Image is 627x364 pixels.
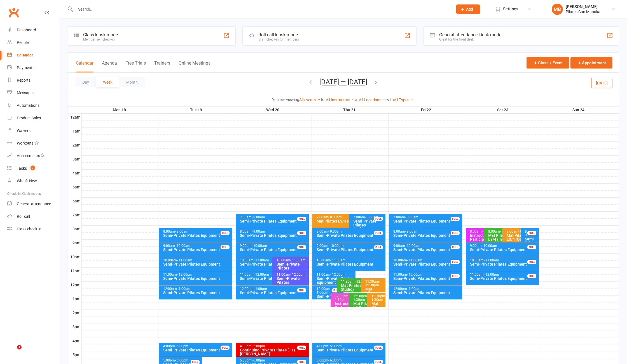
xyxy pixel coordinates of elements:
span: - 1:30pm [371,294,386,302]
div: Automations [17,103,39,108]
span: - 9:00am [525,230,537,237]
div: 4:00pm [163,344,231,348]
div: 8:00am [393,230,461,233]
div: FULL [451,231,460,235]
div: Roll call kiosk mode [258,32,299,37]
div: FULL [221,245,230,249]
strong: at [355,97,359,102]
th: 1am [67,128,81,135]
div: Semi-Private Pilates Equipment [470,276,538,280]
div: Assessments [17,153,45,158]
span: - 1:00pm [177,287,190,291]
a: People [7,36,59,49]
span: - 8:00am [405,215,418,219]
th: Sat 23 [465,107,542,114]
th: 12pm [67,282,81,289]
span: - 11:00am [407,258,422,262]
div: Semi-Private Pilates Equipment [240,248,308,252]
div: Messages [17,91,34,95]
div: 7:00am [353,216,385,219]
div: Pilates Can Manuka [566,9,600,14]
th: Wed 20 [235,107,312,114]
div: 4:00pm [316,344,385,348]
button: Agenda [102,60,117,72]
div: 9:00am [163,244,231,248]
div: 12:30pm [334,294,361,302]
div: FULL [451,217,460,221]
div: FULL [297,231,306,235]
button: [DATE] [591,78,612,88]
div: Mat Pilates L3/4 (Online) [316,219,379,223]
span: - 10:00am [252,244,267,248]
div: 11:00am [316,273,354,276]
span: - 9:00am [175,230,188,233]
div: Semi-Private Pilates Equipment [276,262,308,274]
span: Add [466,7,473,11]
a: Reports [7,74,59,87]
a: All Locations [359,98,386,102]
th: 2pm [67,309,81,316]
span: - 11:00am [330,258,346,262]
div: Product Sales [17,116,41,120]
div: Semi-Private Pilates Equipment [240,276,302,280]
span: - 12:30pm [365,280,380,287]
a: Class kiosk mode [7,223,59,235]
div: People [17,40,29,45]
div: Reports [17,78,31,82]
span: - 11:00am [177,258,192,262]
div: 5:00pm [316,359,385,362]
th: 6am [67,198,81,205]
span: - 6:00pm [328,358,342,362]
div: 8:00am [163,230,231,233]
div: Mat Pilates L3/4 (Online) [365,287,384,303]
span: - 12:00pm [330,273,346,276]
div: Semi-Private Pilates Equipment [276,276,308,288]
div: Tasks [17,166,27,171]
div: FULL [527,274,536,278]
input: Search... [74,5,449,13]
div: Dashboard [17,28,36,32]
div: Payments [17,65,34,70]
div: 10:00am [316,259,385,262]
div: FULL [527,260,536,264]
span: - 8:00am [365,215,378,219]
div: FULL [451,260,460,264]
th: 4pm [67,337,81,344]
div: Mat Pilates L3/4 (In-Studio) [341,283,379,291]
div: FULL [451,274,460,278]
span: - 12:30pm [355,280,370,283]
span: - 6:00pm [252,358,265,362]
div: Semi-Private Pilates Equipment [353,219,385,231]
th: Fri 22 [388,107,465,114]
a: Payments [7,62,59,74]
div: Semi-Private Pilates Equipment [393,219,461,223]
span: - 1:00pm [317,287,331,294]
a: All events [299,98,321,102]
div: Semi-Private Pilates Equipment [163,233,231,237]
span: - 1:00pm [407,287,420,291]
div: Semi-Private Pilates Equipment [470,248,538,252]
div: Staff check-in for members [258,37,299,41]
div: FULL [451,245,460,249]
div: 5:00pm [240,359,308,362]
a: Product Sales [7,112,59,124]
div: General attendance kiosk mode [439,32,501,37]
button: Add [456,4,480,14]
a: General attendance kiosk mode [7,198,59,210]
div: 10:00am [470,259,538,262]
a: Calendar [7,49,59,62]
div: Semi-Private Pilates Equipment [316,262,385,266]
div: Roll call [17,214,30,219]
span: - 1:00pm [254,287,267,291]
div: Mat Pilates L3/4 (Online) [506,233,532,241]
a: All Instructors [326,98,355,102]
button: Calendar [76,60,93,72]
div: FULL [332,288,341,292]
div: FULL [297,288,306,292]
span: - 10:00am [328,244,344,248]
div: 10:00am [276,259,308,262]
div: Mat Pilates L2/3 (In-Studio) [353,302,379,313]
th: 5am [67,184,81,191]
th: 5pm [67,351,81,358]
div: Semi-Private Pilates Equipment [240,291,308,295]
